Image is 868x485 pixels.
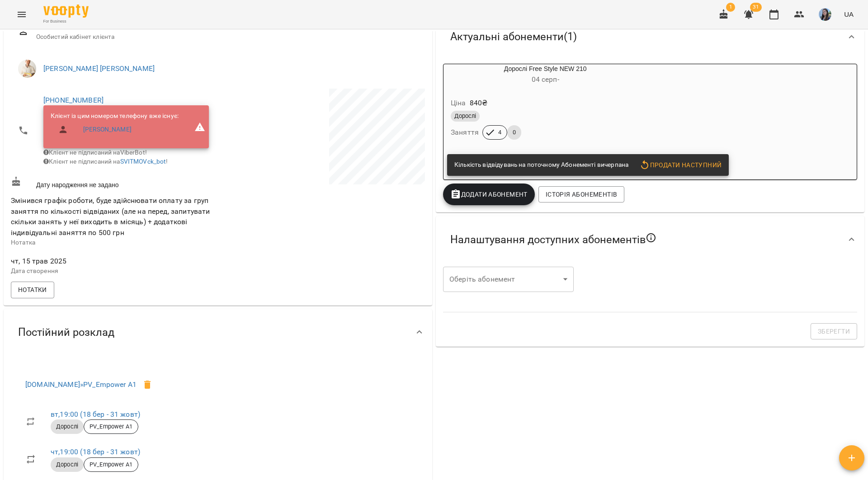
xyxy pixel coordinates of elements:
[84,423,138,431] span: PV_Empower A1
[436,14,864,60] div: Актуальні абонементи(1)
[51,461,84,469] span: Дорослі
[51,447,140,456] a: чт,19:00 (18 бер - 31 жовт)
[11,4,33,25] button: Menu
[493,128,507,137] span: 4
[840,6,857,23] button: UA
[451,97,466,109] h6: Ціна
[43,96,104,104] a: [PHONE_NUMBER]
[532,75,559,84] span: 04 серп -
[120,158,166,165] a: SVITMOVck_bot
[726,3,735,12] span: 1
[36,33,418,42] span: Особистий кабінет клієнта
[639,160,722,170] span: Продати наступний
[819,8,831,21] img: b6e1badff8a581c3b3d1def27785cccf.jpg
[538,186,624,202] button: Історія абонементів
[11,238,216,247] p: Нотатка
[507,128,521,137] span: 0
[43,149,147,156] span: Клієнт не підписаний на ViberBot!
[646,232,656,243] svg: Якщо не обрано жодного, клієнт зможе побачити всі публічні абонементи
[450,189,528,200] span: Додати Абонемент
[51,410,140,419] a: вт,19:00 (18 бер - 31 жовт)
[11,256,216,267] span: чт, 15 трав 2025
[443,64,647,86] div: Дорослі Free Style NEW 210
[11,196,210,237] span: Змінився графік роботи, буде здійснювати оплату за груп заняття по кількості відвіданих (але на п...
[84,419,138,434] div: PV_Empower A1
[43,64,155,73] a: [PERSON_NAME] [PERSON_NAME]
[11,267,216,276] p: Дата створення
[750,3,762,12] span: 31
[546,189,617,200] span: Історія абонементів
[84,461,138,469] span: PV_Empower A1
[443,64,647,151] button: Дорослі Free Style NEW 21004 серп- Ціна840₴ДоросліЗаняття40
[18,325,114,339] span: Постійний розклад
[450,30,577,44] span: Актуальні абонементи ( 1 )
[454,157,628,173] div: Кількість відвідувань на поточному Абонементі вичерпана
[443,267,574,292] div: ​
[43,5,89,18] img: Voopty Logo
[844,9,854,19] span: UA
[470,98,488,108] p: 840 ₴
[18,284,47,295] span: Нотатки
[43,19,89,24] span: For Business
[451,112,480,120] span: Дорослі
[51,112,179,142] ul: Клієнт із цим номером телефону вже існує:
[636,157,725,173] button: Продати наступний
[450,232,656,247] span: Налаштування доступних абонементів
[18,60,36,78] img: Поволоцький В'ячеслав Олександрович
[451,126,479,139] h6: Заняття
[84,457,138,472] div: PV_Empower A1
[11,282,54,298] button: Нотатки
[443,184,535,205] button: Додати Абонемент
[4,309,432,356] div: Постійний розклад
[43,158,168,165] span: Клієнт не підписаний на !
[51,423,84,431] span: Дорослі
[436,216,864,263] div: Налаштування доступних абонементів
[9,174,218,191] div: Дату народження не задано
[83,125,132,134] a: [PERSON_NAME]
[25,380,137,389] a: [DOMAIN_NAME]»PV_Empower A1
